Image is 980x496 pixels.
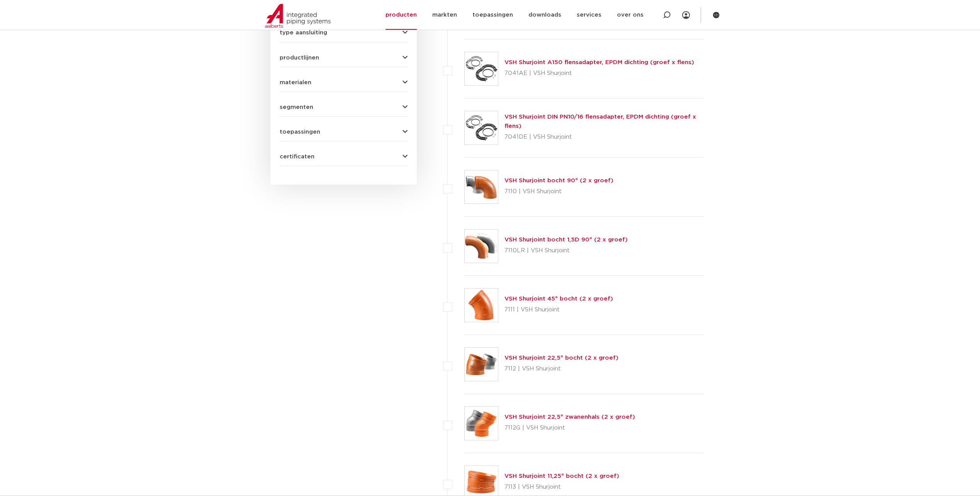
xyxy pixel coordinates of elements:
[504,355,618,361] a: VSH Shurjoint 22,5° bocht (2 x groef)
[465,170,498,204] img: Thumbnail for VSH Shurjoint bocht 90° (2 x groef)
[280,80,311,85] span: materialen
[465,289,498,322] img: Thumbnail for VSH Shurjoint 45° bocht (2 x groef)
[280,55,319,61] span: productlijnen
[280,30,408,36] button: type aansluiting
[504,304,613,316] p: 7111 | VSH Shurjoint
[280,154,408,160] button: certificaten
[504,67,694,80] p: 7041AE | VSH Shurjoint
[280,55,408,61] button: productlijnen
[504,237,628,243] a: VSH Shurjoint bocht 1,5D 90° (2 x groef)
[280,129,320,135] span: toepassingen
[504,245,628,257] p: 7110LR | VSH Shurjoint
[280,80,408,85] button: materialen
[280,154,314,160] span: certificaten
[504,178,613,183] a: VSH Shurjoint bocht 90° (2 x groef)
[280,104,408,110] button: segmenten
[504,363,618,375] p: 7112 | VSH Shurjoint
[504,473,619,479] a: VSH Shurjoint 11,25° bocht (2 x groef)
[504,114,696,129] a: VSH Shurjoint DIN PN10/16 flensadapter, EPDM dichting (groef x flens)
[465,348,498,381] img: Thumbnail for VSH Shurjoint 22,5° bocht (2 x groef)
[504,59,694,65] a: VSH Shurjoint A150 flensadapter, EPDM dichting (groef x flens)
[280,104,313,110] span: segmenten
[504,414,635,420] a: VSH Shurjoint 22,5° zwanenhals (2 x groef)
[465,111,498,144] img: Thumbnail for VSH Shurjoint DIN PN10/16 flensadapter, EPDM dichting (groef x flens)
[280,30,327,36] span: type aansluiting
[682,7,690,24] div: my IPS
[280,129,408,135] button: toepassingen
[504,131,704,143] p: 7041DE | VSH Shurjoint
[504,481,619,493] p: 7113 | VSH Shurjoint
[504,422,635,434] p: 7112G | VSH Shurjoint
[504,185,613,198] p: 7110 | VSH Shurjoint
[465,52,498,85] img: Thumbnail for VSH Shurjoint A150 flensadapter, EPDM dichting (groef x flens)
[465,229,498,263] img: Thumbnail for VSH Shurjoint bocht 1,5D 90° (2 x groef)
[504,296,613,302] a: VSH Shurjoint 45° bocht (2 x groef)
[465,407,498,440] img: Thumbnail for VSH Shurjoint 22,5° zwanenhals (2 x groef)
